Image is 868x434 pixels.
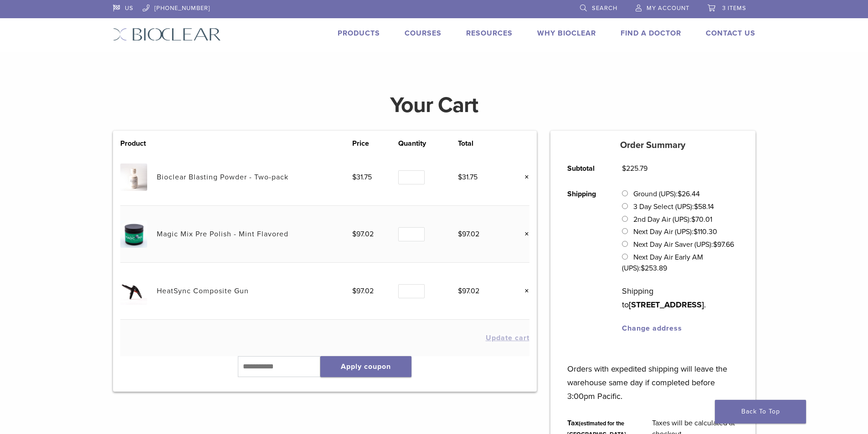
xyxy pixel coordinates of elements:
label: Ground (UPS): [633,189,700,199]
span: My Account [647,5,689,12]
span: $ [713,240,717,249]
a: Change address [622,324,682,333]
span: $ [694,202,698,211]
span: $ [622,164,626,173]
th: Subtotal [557,156,612,181]
span: $ [352,173,356,182]
bdi: 97.02 [458,230,479,239]
bdi: 26.44 [678,189,700,199]
button: Apply coupon [320,356,411,377]
label: 3 Day Select (UPS): [633,202,714,211]
span: $ [691,215,695,224]
label: Next Day Air (UPS): [633,227,717,236]
span: $ [678,189,682,199]
span: Search [592,5,617,12]
a: Remove this item [518,171,529,183]
span: $ [352,230,356,239]
bdi: 97.02 [458,286,479,296]
th: Price [352,138,398,149]
a: Remove this item [518,228,529,240]
bdi: 110.30 [693,227,717,236]
bdi: 97.02 [352,286,374,296]
button: Update cart [486,334,529,342]
strong: [STREET_ADDRESS] [629,300,704,310]
a: Resources [466,29,513,38]
bdi: 253.89 [641,264,667,273]
span: 3 items [722,5,746,12]
th: Total [458,138,504,149]
span: $ [458,230,462,239]
bdi: 97.02 [352,230,374,239]
span: $ [693,227,698,236]
a: Bioclear Blasting Powder - Two-pack [157,173,288,182]
a: Courses [405,29,442,38]
p: Orders with expedited shipping will leave the warehouse same day if completed before 3:00pm Pacific. [567,348,738,403]
a: Remove this item [518,285,529,297]
span: $ [458,173,462,182]
img: HeatSync Composite Gun [120,277,147,304]
label: 2nd Day Air (UPS): [633,215,712,224]
span: $ [352,286,356,296]
bdi: 70.01 [691,215,712,224]
h5: Order Summary [550,140,755,151]
a: Products [338,29,380,38]
a: Back To Top [715,400,806,424]
a: Find A Doctor [621,29,681,38]
img: Bioclear [113,28,221,41]
a: Why Bioclear [537,29,596,38]
label: Next Day Air Saver (UPS): [633,240,734,249]
a: HeatSync Composite Gun [157,286,249,296]
h1: Your Cart [106,94,762,116]
img: Magic Mix Pre Polish - Mint Flavored [120,220,147,247]
p: Shipping to . [622,284,738,311]
th: Shipping [557,181,612,341]
th: Quantity [398,138,458,149]
bdi: 31.75 [352,173,372,182]
bdi: 31.75 [458,173,478,182]
bdi: 58.14 [694,202,714,211]
span: $ [641,264,645,273]
img: Bioclear Blasting Powder - Two-pack [120,163,147,190]
bdi: 225.79 [622,164,647,173]
a: Contact Us [706,29,755,38]
label: Next Day Air Early AM (UPS): [622,253,703,273]
bdi: 97.66 [713,240,734,249]
span: $ [458,286,462,296]
th: Product [120,138,157,149]
a: Magic Mix Pre Polish - Mint Flavored [157,230,288,239]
